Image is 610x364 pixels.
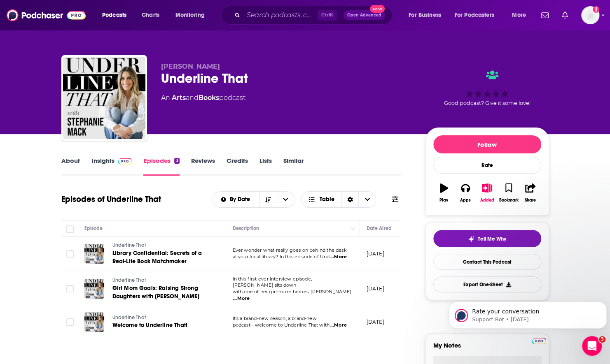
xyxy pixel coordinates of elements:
[213,191,294,208] h2: Choose List sort
[112,315,146,320] span: Underline That
[347,13,381,17] span: Open Advanced
[519,178,541,208] button: Share
[367,250,384,257] p: [DATE]
[112,277,146,283] span: Underline That
[433,254,541,270] a: Contact This Podcast
[112,322,187,329] span: Welcome to Underline That!
[506,9,536,22] button: open menu
[455,9,494,21] span: For Podcasters
[581,6,599,24] img: User Profile
[233,254,330,260] span: at your local library? In this episode of Und
[433,341,541,356] label: My Notes
[7,7,86,23] img: Podchaser - Follow, Share and Rate Podcasts
[478,236,506,242] span: Tell Me Why
[233,223,259,233] div: Description
[330,322,347,329] span: ...More
[112,314,210,322] a: Underline That
[213,197,259,202] button: open menu
[455,178,476,208] button: Apps
[161,93,245,103] div: An podcast
[344,10,385,20] button: Open AdvancedNew
[582,336,602,356] iframe: Intercom live chat
[230,197,253,202] span: By Date
[425,63,549,114] div: Good podcast? Give it some love!
[259,192,277,207] button: Sort Direction
[445,284,610,342] iframe: Intercom notifications message
[283,157,304,176] a: Similar
[112,285,200,300] span: Girl Mom Goals: Raising Strong Daughters with [PERSON_NAME]
[233,276,312,288] span: In this first-ever interview episode, [PERSON_NAME] sits down
[172,94,186,102] a: Arts
[370,5,385,13] span: New
[318,10,337,21] span: Ctrl K
[439,198,448,203] div: Play
[143,157,179,176] a: Episodes3
[433,276,541,292] button: Export One-Sheet
[277,192,294,207] button: open menu
[367,223,392,233] div: Date Aired
[186,94,199,102] span: and
[593,6,599,13] svg: Add a profile image
[599,336,605,343] span: 3
[102,9,126,21] span: Podcasts
[433,230,541,247] button: tell me why sparkleTell Me Why
[512,9,526,21] span: More
[433,157,541,174] div: Rate
[233,322,330,328] span: podcast—welcome to Underline That with
[174,158,179,164] div: 3
[96,9,137,22] button: open menu
[112,277,211,284] a: Underline That
[403,9,451,22] button: open menu
[61,194,161,204] h1: Episodes of Underline That
[112,250,202,265] span: Library Confidential: Secrets of a Real-Life Book Matchmaker
[476,178,498,208] button: Added
[320,197,334,202] span: Table
[142,9,159,21] span: Charts
[559,8,571,22] a: Show notifications dropdown
[433,135,541,153] button: Follow
[341,192,358,207] div: Sort Direction
[112,321,210,329] a: Welcome to Underline That!
[449,9,506,22] button: open menu
[112,242,211,249] a: Underline That
[367,285,384,292] p: [DATE]
[444,307,530,327] a: Get this podcast via API
[348,224,358,234] button: Column Actions
[229,6,400,25] div: Search podcasts, credits, & more...
[367,318,384,325] p: [DATE]
[191,157,215,176] a: Reviews
[233,295,250,302] span: ...More
[301,191,376,208] button: Choose View
[499,198,518,203] div: Bookmark
[233,315,317,321] span: It’s a brand-new season, a brand-new
[161,63,220,70] span: [PERSON_NAME]
[525,198,536,203] div: Share
[199,94,219,102] a: Books
[136,9,164,22] a: Charts
[460,198,471,203] div: Apps
[66,250,74,257] span: Toggle select row
[409,9,441,21] span: For Business
[118,158,132,165] img: Podchaser Pro
[233,289,352,294] span: with one of her girl-mom heroes, [PERSON_NAME]
[112,284,211,301] a: Girl Mom Goals: Raising Strong Daughters with [PERSON_NAME]
[330,254,347,260] span: ...More
[227,157,248,176] a: Credits
[259,157,272,176] a: Lists
[581,6,599,24] button: Show profile menu
[498,178,519,208] button: Bookmark
[444,100,531,106] span: Good podcast? Give it some love!
[433,178,455,208] button: Play
[63,57,145,139] img: Underline That
[480,198,494,203] div: Added
[61,157,80,176] a: About
[468,236,474,242] img: tell me why sparkle
[112,249,211,266] a: Library Confidential: Secrets of a Real-Life Book Matchmaker
[243,9,318,22] input: Search podcasts, credits, & more...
